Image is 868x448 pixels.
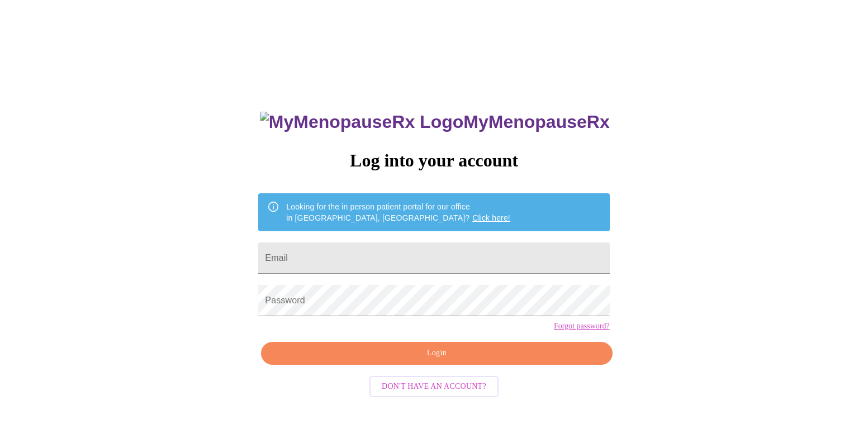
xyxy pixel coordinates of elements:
button: Don't have an account? [369,376,499,398]
button: Login [261,342,612,365]
h3: Log into your account [258,150,609,171]
span: Don't have an account? [382,380,486,394]
span: Login [274,346,599,360]
h3: MyMenopauseRx [260,112,610,132]
a: Click here! [472,213,510,222]
a: Forgot password? [554,322,610,331]
a: Don't have an account? [367,381,501,390]
div: Looking for the in person patient portal for our office in [GEOGRAPHIC_DATA], [GEOGRAPHIC_DATA]? [286,197,510,228]
img: MyMenopauseRx Logo [260,112,463,132]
